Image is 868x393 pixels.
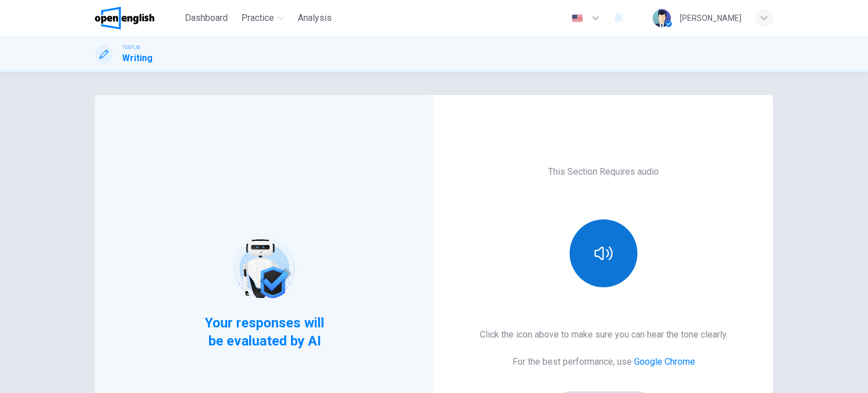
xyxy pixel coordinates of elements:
[298,11,332,25] span: Analysis
[95,7,154,29] img: OpenEnglish logo
[548,165,659,179] h6: This Section Requires audio
[480,328,728,342] h6: Click the icon above to make sure you can hear the tone clearly.
[185,11,228,25] span: Dashboard
[293,8,336,28] button: Analysis
[513,355,695,369] h6: For the best performance, use
[653,9,671,27] img: Profile picture
[180,8,232,28] button: Dashboard
[95,7,180,29] a: OpenEnglish logo
[241,11,274,25] span: Practice
[634,356,695,367] a: Google Chrome
[122,44,140,51] span: TOEFL®
[237,8,289,28] button: Practice
[570,14,584,23] img: en
[680,11,741,25] div: [PERSON_NAME]
[122,51,153,65] h1: Writing
[228,233,300,305] img: robot icon
[196,314,333,350] span: Your responses will be evaluated by AI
